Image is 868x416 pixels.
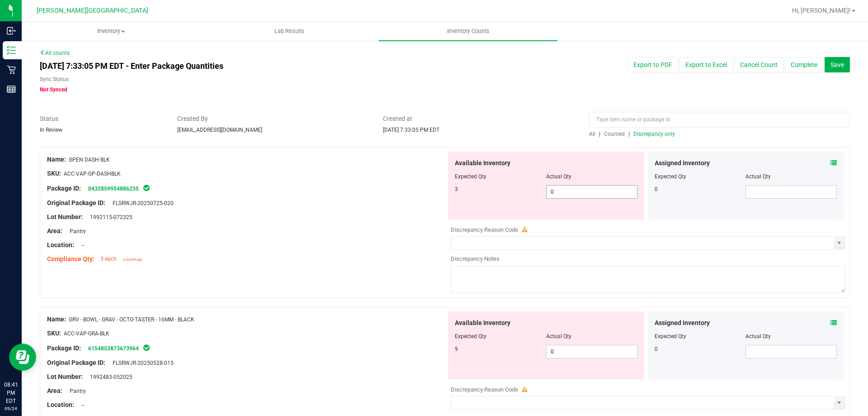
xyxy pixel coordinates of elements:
button: Export to PDF [627,57,678,72]
span: Assigned Inventory [655,158,710,168]
a: Lab Results [200,22,379,41]
span: Assigned Inventory [655,318,710,328]
span: Available Inventory [455,158,510,168]
span: 3 each [100,256,117,262]
span: Save [830,61,844,68]
span: Compliance Qty: [47,255,94,263]
button: Complete [785,57,823,72]
span: Actual Qty [546,173,571,180]
a: Discrepancy only [631,131,675,137]
span: Created By [177,114,370,124]
span: [PERSON_NAME][GEOGRAPHIC_DATA] [37,7,148,14]
span: Discrepancy Reason Code [451,226,518,233]
span: 9 [455,346,458,352]
span: GPEN DASH BLK [69,157,110,163]
inline-svg: Reports [7,85,16,94]
span: 1992483-052025 [85,374,132,380]
span: Status [40,114,164,124]
span: Inventory Counts [435,27,502,35]
input: 0 [547,186,637,198]
span: -- [77,242,84,249]
span: In Sync [142,343,151,352]
span: Expected Qty [455,333,486,339]
span: | [628,131,630,137]
span: 1992115-072325 [85,214,132,220]
span: Counted [604,131,625,137]
a: All [589,131,599,137]
span: Not Synced [40,86,67,93]
span: Location: [47,401,74,408]
a: 6154853873673964 [88,345,139,352]
span: In Sync [142,183,151,192]
iframe: Resource center [9,344,36,371]
span: Pantry [65,228,86,234]
span: Lot Number: [47,213,83,220]
span: Package ID: [47,344,81,352]
a: Inventory [22,22,200,41]
a: Inventory Counts [379,22,557,41]
a: All counts [40,50,70,56]
span: a month ago [123,258,142,262]
inline-svg: Retail [7,65,16,74]
span: All [589,131,595,137]
span: ACC-VAP-GP-DASHBLK [64,171,121,177]
p: 08:41 PM EDT [4,381,18,405]
input: 0 [547,345,637,358]
span: select [834,397,845,409]
span: [EMAIL_ADDRESS][DOMAIN_NAME] [177,127,262,133]
input: Type item name or package id [589,112,850,128]
button: Cancel Count [734,57,783,72]
div: Actual Qty [745,332,837,340]
span: Name: [47,316,66,323]
p: 09/24 [4,405,18,412]
span: ACC-VAP-GRA-BLK [64,330,109,337]
span: Original Package ID: [47,199,105,206]
span: Package ID: [47,185,81,192]
div: 0 [655,185,746,193]
span: Pantry [65,388,86,394]
span: GRV - BOWL - GRAV - OCTO-TASTER - 16MM - BLACK [69,316,194,323]
span: FLSRWJR-20250528-015 [108,360,174,366]
span: Lab Results [262,27,317,35]
span: -- [77,402,84,408]
inline-svg: Inventory [7,46,16,55]
div: 0 [655,345,746,353]
label: Sync Status [40,75,69,83]
span: select [834,237,845,249]
span: 3 [455,186,458,192]
span: In Review [40,127,62,133]
span: | [599,131,600,137]
span: Hi, [PERSON_NAME]! [792,7,851,14]
span: Discrepancy only [633,131,675,137]
span: Location: [47,241,74,249]
span: Expected Qty [455,173,486,180]
button: Save [825,57,850,72]
span: Name: [47,156,66,163]
span: Area: [47,387,62,394]
div: Expected Qty [655,332,746,340]
a: 0432859954886235 [88,186,139,192]
span: FLSRWJR-20250725-020 [108,200,174,206]
inline-svg: Inbound [7,26,16,35]
span: Available Inventory [455,318,510,328]
h4: [DATE] 7:33:05 PM EDT - Enter Package Quantities [40,62,507,71]
div: Actual Qty [745,172,837,181]
span: Discrepancy Reason Code [451,386,518,393]
button: Export to Excel [679,57,733,72]
div: Discrepancy Notes [451,254,845,263]
span: SKU: [47,170,61,177]
span: Area: [47,227,62,234]
span: Lot Number: [47,373,83,380]
span: [DATE] 7:33:05 PM EDT [383,127,439,133]
span: SKU: [47,330,61,337]
span: Inventory [22,27,200,35]
a: Counted [602,131,628,137]
span: Created at [383,114,576,124]
span: Actual Qty [546,333,571,339]
div: Expected Qty [655,172,746,181]
span: Original Package ID: [47,359,105,366]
